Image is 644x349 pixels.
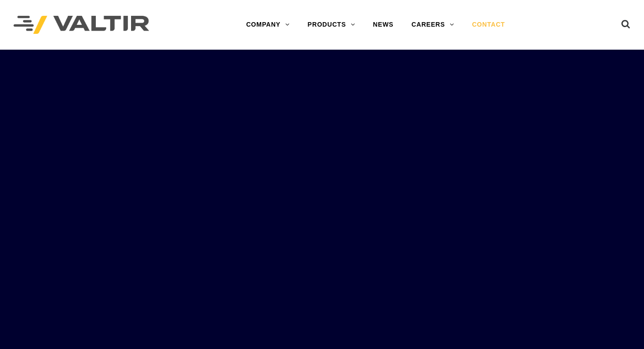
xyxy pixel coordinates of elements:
a: COMPANY [237,16,299,34]
a: NEWS [364,16,402,34]
img: Valtir [14,16,149,34]
a: PRODUCTS [299,16,364,34]
a: CAREERS [403,16,463,34]
a: CONTACT [463,16,514,34]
